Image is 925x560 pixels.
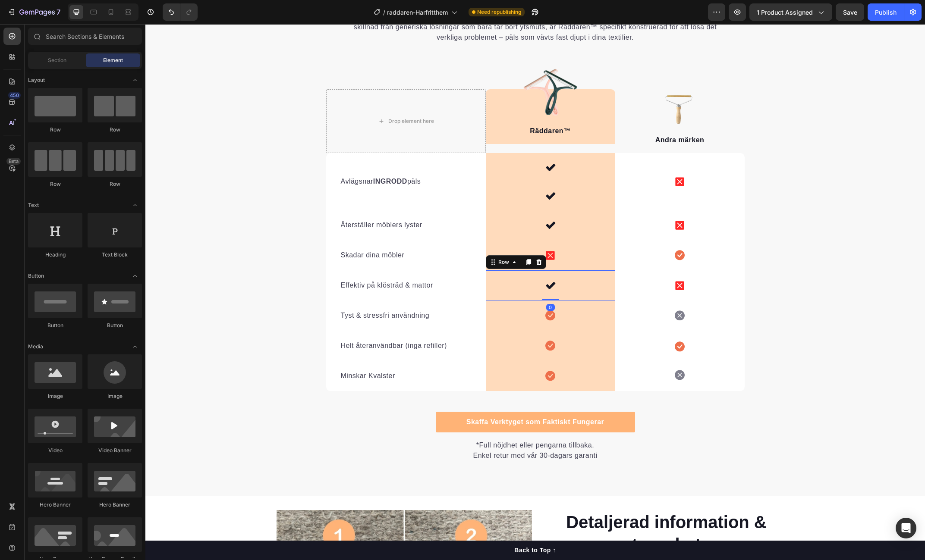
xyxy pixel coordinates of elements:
[6,158,21,165] div: Beta
[515,65,554,104] img: gempages_580640165886690217-3541c6b3-8c65-478d-b231-9e5d5b721952.png
[195,152,326,163] p: Avlägsnar päls
[896,518,916,538] div: Open Intercom Messenger
[195,286,326,297] p: Tyst & stressfri användning
[28,28,142,45] input: Search Sections & Elements
[393,486,649,532] h2: Detaljerad information & trygghet
[8,92,21,99] div: 450
[195,256,326,266] p: Effektiv på klösträd & mattor
[749,3,832,21] button: 1 product assigned
[48,56,66,64] span: Section
[88,126,142,134] div: Row
[88,501,142,509] div: Hero Banner
[28,201,39,209] span: Text
[195,316,326,327] p: Helt återanvändbar (inga refiller)
[243,94,289,100] div: Drop element here
[383,8,385,17] span: /
[875,8,897,17] div: Publish
[128,73,142,87] span: Toggle open
[163,3,198,21] div: Undo/Redo
[290,388,490,408] a: Skaffa Verktyget som Faktiskt Fungerar
[28,343,43,350] span: Media
[291,416,489,426] p: *Full nöjdhet eller pengarna tillbaka.
[88,251,142,259] div: Text Block
[757,8,813,17] span: 1 product assigned
[228,153,262,161] strong: INGRODD
[471,111,598,121] p: Andra märken
[369,522,410,531] div: Back to Top ↑
[195,196,326,206] p: Återställer möblers lyster
[128,269,142,283] span: Toggle open
[836,3,864,21] button: Save
[321,393,459,403] p: Skaffa Verktyget som Faktiskt Fungerar
[28,392,82,400] div: Image
[28,322,82,329] div: Button
[291,426,489,437] p: Enkel retur med vår 30-dagars garanti
[195,347,326,357] p: Minskar Kvalster
[28,126,82,134] div: Row
[128,198,142,212] span: Toggle open
[28,180,82,188] div: Row
[387,8,448,17] span: raddaren-Harfritthem
[401,280,409,287] div: 0
[477,8,521,16] span: Need republishing
[377,40,433,96] img: gempages_580640165886690217-802c653d-e537-4e43-83ef-946c3f737525.png
[868,3,904,21] button: Publish
[88,392,142,400] div: Image
[88,322,142,329] div: Button
[843,9,857,16] span: Save
[3,3,64,21] button: 7
[341,102,469,112] p: Räddaren™
[88,447,142,454] div: Video Banner
[28,272,44,280] span: Button
[28,251,82,259] div: Heading
[28,447,82,454] div: Video
[195,226,326,236] p: Skadar dina möbler
[145,24,925,560] iframe: Design area
[28,76,45,84] span: Layout
[103,56,123,64] span: Element
[128,340,142,354] span: Toggle open
[88,180,142,188] div: Row
[351,234,365,242] div: Row
[57,7,60,17] p: 7
[28,501,82,509] div: Hero Banner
